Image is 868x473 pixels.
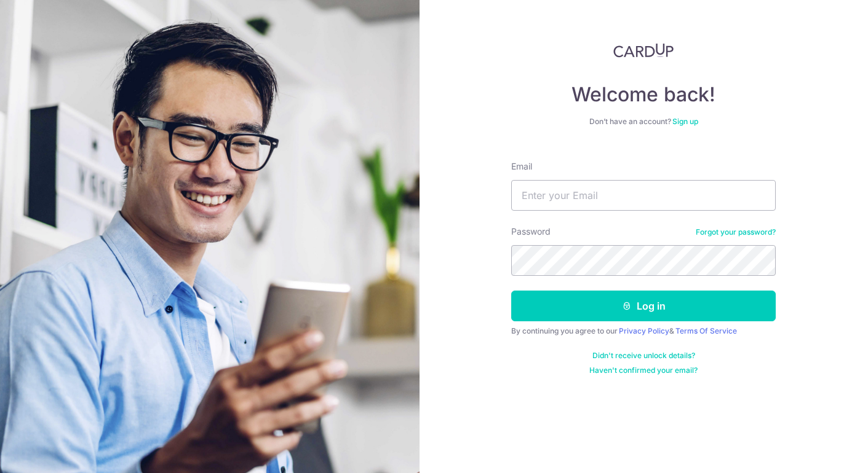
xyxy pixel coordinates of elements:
[696,227,776,237] a: Forgot your password?
[511,180,776,211] input: Enter your Email
[511,225,551,238] label: Password
[511,291,776,321] button: Log in
[592,351,695,361] a: Didn't receive unlock details?
[511,82,776,107] h4: Welcome back!
[675,326,737,335] a: Terms Of Service
[511,326,776,336] div: By continuing you agree to our &
[613,43,674,58] img: CardUp Logo
[589,365,698,375] a: Haven't confirmed your email?
[672,117,698,126] a: Sign up
[511,117,776,127] div: Don’t have an account?
[511,160,532,173] label: Email
[619,326,669,335] a: Privacy Policy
